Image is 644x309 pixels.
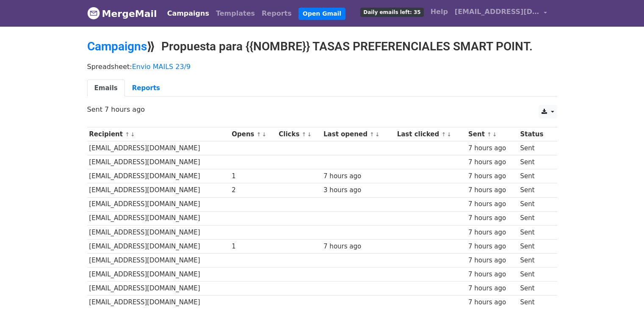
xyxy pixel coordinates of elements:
a: ↑ [125,131,130,138]
td: [EMAIL_ADDRESS][DOMAIN_NAME] [87,141,230,155]
a: ↑ [302,131,307,138]
div: 7 hours ago [468,256,516,265]
a: ↓ [262,131,267,138]
span: Daily emails left: 35 [360,8,423,17]
a: Campaigns [164,5,213,22]
a: ↑ [441,131,446,138]
a: ↓ [447,131,451,138]
div: 7 hours ago [323,242,393,251]
div: Widget de chat [602,268,644,309]
a: ↓ [375,131,380,138]
div: 7 hours ago [468,228,516,237]
td: [EMAIL_ADDRESS][DOMAIN_NAME] [87,169,230,183]
div: 1 [232,242,274,251]
div: 7 hours ago [468,143,516,153]
td: [EMAIL_ADDRESS][DOMAIN_NAME] [87,225,230,239]
td: Sent [518,239,552,253]
div: 7 hours ago [468,284,516,293]
a: Reports [258,5,295,22]
th: Recipient [87,127,230,141]
a: Templates [213,5,258,22]
a: ↑ [370,131,374,138]
a: ↑ [487,131,492,138]
td: Sent [518,253,552,267]
a: Daily emails left: 35 [357,3,427,20]
div: 7 hours ago [468,185,516,195]
div: 7 hours ago [468,199,516,209]
td: Sent [518,141,552,155]
div: 7 hours ago [468,242,516,251]
a: [EMAIL_ADDRESS][DOMAIN_NAME] [451,3,550,23]
div: 7 hours ago [323,171,393,181]
a: ↑ [257,131,261,138]
a: Reports [125,80,167,97]
p: Sent 7 hours ago [87,105,557,114]
td: Sent [518,225,552,239]
iframe: Chat Widget [602,268,644,309]
td: [EMAIL_ADDRESS][DOMAIN_NAME] [87,197,230,211]
td: Sent [518,155,552,169]
div: 7 hours ago [468,171,516,181]
td: Sent [518,211,552,225]
div: 7 hours ago [468,298,516,307]
td: [EMAIL_ADDRESS][DOMAIN_NAME] [87,211,230,225]
td: Sent [518,268,552,281]
a: Campaigns [87,39,147,53]
a: Envio MAILS 23/9 [132,63,191,71]
div: 3 hours ago [323,185,393,195]
div: 2 [232,185,274,195]
span: [EMAIL_ADDRESS][DOMAIN_NAME] [455,7,539,17]
td: [EMAIL_ADDRESS][DOMAIN_NAME] [87,183,230,197]
a: Emails [87,80,125,97]
a: Open Gmail [299,8,345,20]
a: Help [427,3,451,20]
td: [EMAIL_ADDRESS][DOMAIN_NAME] [87,155,230,169]
a: ↓ [492,131,497,138]
td: Sent [518,183,552,197]
a: ↓ [307,131,312,138]
h2: ⟫ Propuesta para {{NOMBRE}} TASAS PREFERENCIALES SMART POINT. [87,39,557,54]
div: 7 hours ago [468,213,516,223]
td: [EMAIL_ADDRESS][DOMAIN_NAME] [87,253,230,267]
th: Sent [466,127,518,141]
th: Clicks [276,127,321,141]
td: Sent [518,197,552,211]
td: [EMAIL_ADDRESS][DOMAIN_NAME] [87,239,230,253]
th: Opens [229,127,276,141]
div: 7 hours ago [468,270,516,279]
p: Spreadsheet: [87,62,557,71]
th: Last opened [321,127,395,141]
div: 7 hours ago [468,157,516,167]
th: Status [518,127,552,141]
th: Last clicked [395,127,466,141]
td: Sent [518,169,552,183]
div: 1 [232,171,274,181]
td: [EMAIL_ADDRESS][DOMAIN_NAME] [87,268,230,281]
td: [EMAIL_ADDRESS][DOMAIN_NAME] [87,281,230,295]
a: MergeMail [87,5,157,22]
a: ↓ [130,131,135,138]
img: MergeMail logo [87,7,100,19]
td: Sent [518,281,552,295]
